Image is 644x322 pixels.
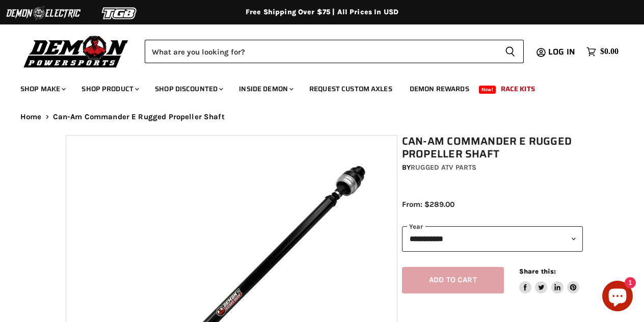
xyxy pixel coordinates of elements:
button: Search [497,40,524,63]
img: Demon Electric Logo 2 [5,4,82,23]
a: Home [20,113,42,121]
span: Share this: [519,267,556,275]
ul: Main menu [13,74,616,99]
inbox-online-store-chat: Shopify online store chat [599,281,636,314]
span: Can-Am Commander E Rugged Propeller Shaft [53,113,225,121]
div: by [402,162,583,173]
a: Shop Discounted [147,78,229,99]
input: Search [145,40,497,63]
a: Shop Product [74,78,145,99]
a: Demon Rewards [402,78,477,99]
a: Race Kits [493,78,543,99]
a: Inside Demon [231,78,300,99]
form: Product [145,40,524,63]
img: TGB Logo 2 [82,4,158,23]
aside: Share this: [519,267,580,294]
span: From: $289.00 [402,200,454,209]
img: Demon Powersports [20,33,132,69]
a: Shop Make [13,78,72,99]
a: Rugged ATV Parts [411,163,476,172]
a: Log in [544,47,581,57]
span: $0.00 [600,47,619,57]
span: New! [479,86,496,94]
span: Log in [548,45,575,58]
h1: Can-Am Commander E Rugged Propeller Shaft [402,135,583,160]
a: Request Custom Axles [302,78,400,99]
select: year [402,226,583,251]
a: $0.00 [581,44,624,59]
